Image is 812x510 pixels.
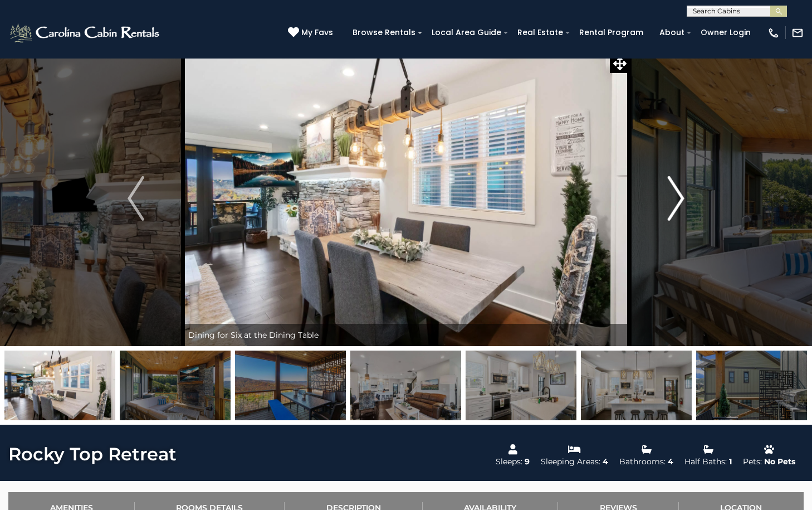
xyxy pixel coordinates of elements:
[235,351,346,420] img: 165420820
[183,324,629,346] div: Dining for Six at the Dining Table
[89,51,183,346] button: Previous
[120,351,231,420] img: 165212963
[696,351,807,420] img: 165206871
[654,24,690,41] a: About
[466,351,576,420] img: 165422468
[629,51,723,346] button: Next
[791,27,804,39] img: mail-regular-white.png
[426,24,507,41] a: Local Area Guide
[4,351,115,420] img: 165422492
[668,176,684,221] img: arrow
[767,27,780,39] img: phone-regular-white.png
[574,24,649,41] a: Rental Program
[128,176,144,221] img: arrow
[581,351,692,420] img: 165420813
[8,22,163,44] img: White-1-2.png
[347,24,421,41] a: Browse Rentals
[512,24,569,41] a: Real Estate
[301,27,333,38] span: My Favs
[288,27,336,39] a: My Favs
[350,351,461,420] img: 165420769
[695,24,756,41] a: Owner Login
